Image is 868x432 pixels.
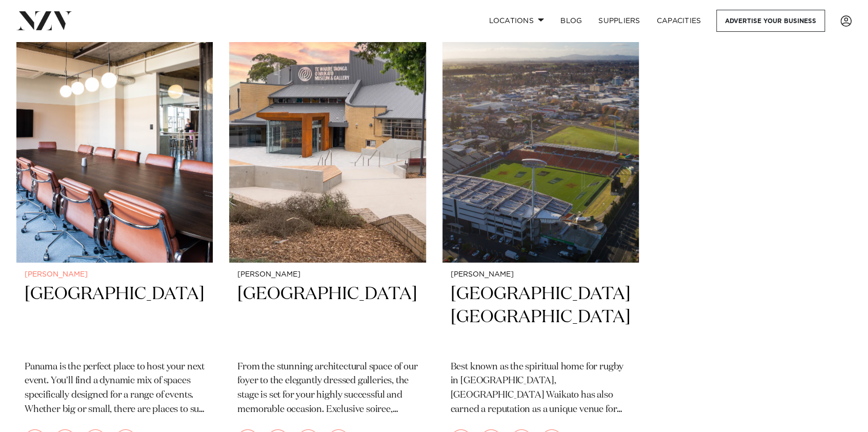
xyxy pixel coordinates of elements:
h2: [GEOGRAPHIC_DATA] [237,283,417,352]
small: [PERSON_NAME] [25,271,205,279]
p: From the stunning architectural space of our foyer to the elegantly dressed galleries, the stage ... [237,360,417,418]
a: SUPPLIERS [590,10,648,32]
a: Locations [480,10,552,32]
p: Best known as the spiritual home for rugby in [GEOGRAPHIC_DATA], [GEOGRAPHIC_DATA] Waikato has al... [451,360,631,418]
h2: [GEOGRAPHIC_DATA] [25,283,205,352]
h2: [GEOGRAPHIC_DATA] [GEOGRAPHIC_DATA] [451,283,631,352]
a: Advertise your business [716,10,825,32]
p: Panama is the perfect place to host your next event. You'll find a dynamic mix of spaces specific... [25,360,205,418]
a: Capacities [649,10,710,32]
small: [PERSON_NAME] [451,271,631,279]
img: nzv-logo.png [16,11,72,30]
a: BLOG [552,10,590,32]
small: [PERSON_NAME] [237,271,417,279]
